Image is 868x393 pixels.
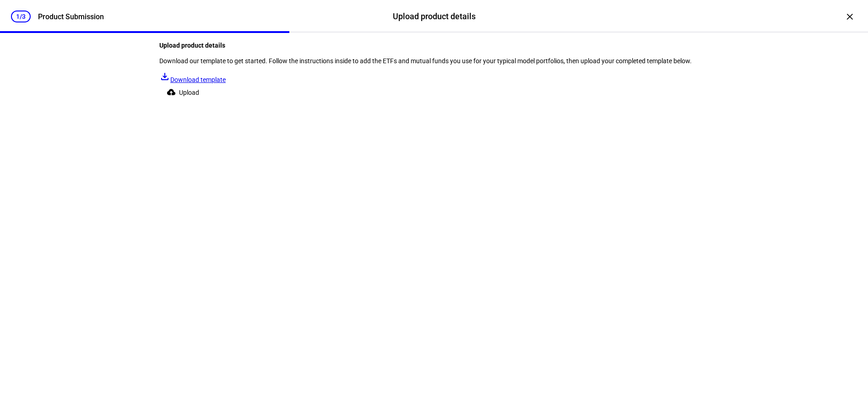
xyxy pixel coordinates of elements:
[842,9,857,24] div: ×
[11,11,31,22] div: 1/3
[179,83,199,102] span: Upload
[159,42,709,49] h4: Upload product details
[159,83,210,102] button: Upload
[159,57,709,65] p: Download our template to get started. Follow the instructions inside to add the ETFs and mutual f...
[393,11,476,22] div: Upload product details
[170,76,226,83] span: Download template
[159,76,226,83] a: Download template
[167,87,176,97] mat-icon: cloud_upload
[159,71,170,82] mat-icon: file_download
[38,12,104,21] div: Product Submission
